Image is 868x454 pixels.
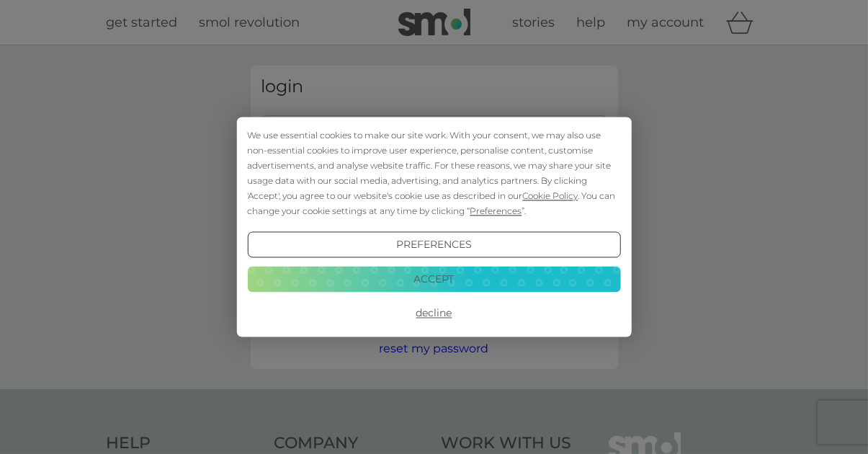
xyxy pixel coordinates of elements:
[236,117,631,337] div: Cookie Consent Prompt
[247,128,620,219] div: We use essential cookies to make our site work. With your consent, we may also use non-essential ...
[247,232,620,258] button: Preferences
[247,301,620,326] button: Decline
[247,266,620,292] button: Accept
[522,191,578,202] span: Cookie Policy
[470,206,522,217] span: Preferences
